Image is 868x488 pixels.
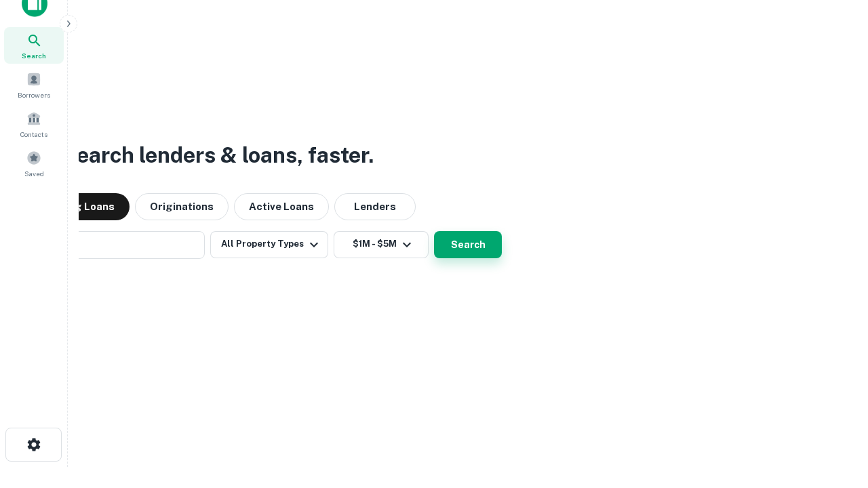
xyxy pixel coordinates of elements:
[434,231,502,258] button: Search
[210,231,328,258] button: All Property Types
[62,139,374,171] h3: Search lenders & loans, faster.
[4,145,64,182] a: Saved
[24,168,44,179] span: Saved
[22,50,46,61] span: Search
[18,89,50,100] span: Borrowers
[334,231,429,258] button: $1M - $5M
[135,193,229,220] button: Originations
[800,380,868,445] iframe: Chat Widget
[4,106,64,142] a: Contacts
[20,129,47,140] span: Contacts
[4,66,64,103] a: Borrowers
[234,193,329,220] button: Active Loans
[4,27,64,64] a: Search
[334,193,416,220] button: Lenders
